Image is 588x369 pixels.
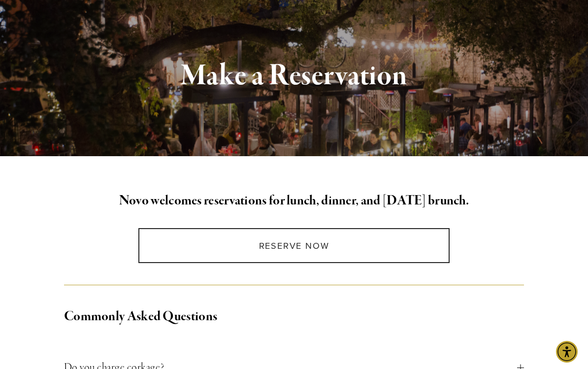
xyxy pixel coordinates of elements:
[181,57,408,95] strong: Make a Reservation
[64,191,524,211] h2: Novo welcomes reservations for lunch, dinner, and [DATE] brunch.
[556,341,578,363] div: Accessibility Menu
[138,228,450,263] a: Reserve Now
[64,306,524,327] h2: Commonly Asked Questions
